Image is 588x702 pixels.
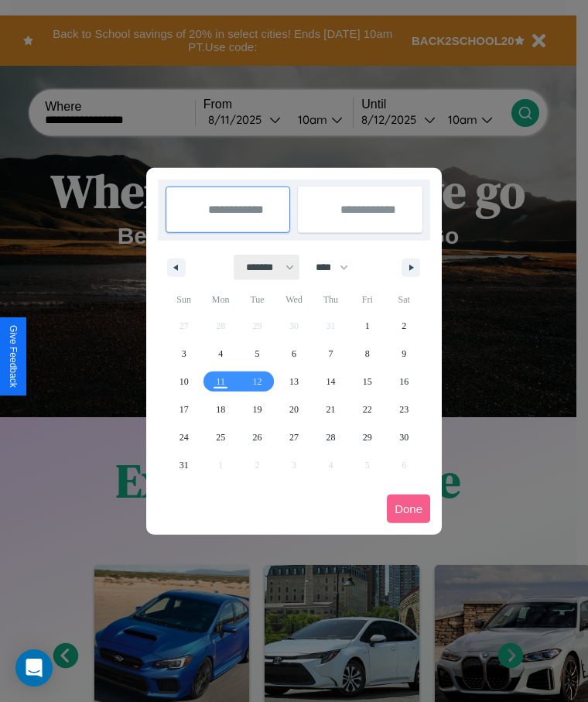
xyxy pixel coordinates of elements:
span: 27 [289,423,299,451]
button: 13 [275,368,312,396]
span: Sat [386,287,422,312]
span: 2 [402,312,406,340]
button: 29 [349,423,385,451]
button: 15 [349,368,385,396]
button: 3 [166,340,202,368]
button: 21 [313,396,349,423]
span: 3 [182,340,186,368]
span: 28 [326,423,335,451]
div: Open Intercom Messenger [15,649,53,687]
span: 21 [326,396,335,423]
button: 26 [239,423,275,451]
span: Wed [275,287,312,312]
span: 12 [253,368,262,396]
span: 18 [216,396,225,423]
button: 19 [239,396,275,423]
span: 24 [179,423,189,451]
span: Mon [202,287,238,312]
span: 8 [365,340,370,368]
button: 5 [239,340,275,368]
button: 31 [166,451,202,479]
button: 11 [202,368,238,396]
span: 30 [399,423,409,451]
span: 17 [179,396,189,423]
button: 6 [275,340,312,368]
button: 28 [313,423,349,451]
span: 25 [216,423,225,451]
span: 22 [363,396,372,423]
span: 7 [328,340,333,368]
button: 7 [313,340,349,368]
button: 23 [386,396,422,423]
span: 9 [402,340,406,368]
span: 16 [399,368,409,396]
button: 1 [349,312,385,340]
span: 23 [399,396,409,423]
span: 20 [289,396,299,423]
span: Sun [166,287,202,312]
button: 27 [275,423,312,451]
span: Tue [239,287,275,312]
span: 1 [365,312,370,340]
span: 31 [179,451,189,479]
button: 25 [202,423,238,451]
span: 15 [363,368,372,396]
span: 11 [216,368,225,396]
button: 10 [166,368,202,396]
span: 13 [289,368,299,396]
button: 20 [275,396,312,423]
span: 19 [253,396,262,423]
button: 14 [313,368,349,396]
div: Give Feedback [8,325,19,388]
span: 5 [255,340,260,368]
button: 2 [386,312,422,340]
span: 6 [292,340,296,368]
button: 16 [386,368,422,396]
button: Done [387,495,430,523]
span: 10 [179,368,189,396]
span: 14 [326,368,335,396]
span: Fri [349,287,385,312]
span: 4 [218,340,223,368]
button: 18 [202,396,238,423]
button: 8 [349,340,385,368]
span: Thu [313,287,349,312]
button: 30 [386,423,422,451]
button: 24 [166,423,202,451]
button: 4 [202,340,238,368]
span: 29 [363,423,372,451]
span: 26 [253,423,262,451]
button: 17 [166,396,202,423]
button: 22 [349,396,385,423]
button: 12 [239,368,275,396]
button: 9 [386,340,422,368]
